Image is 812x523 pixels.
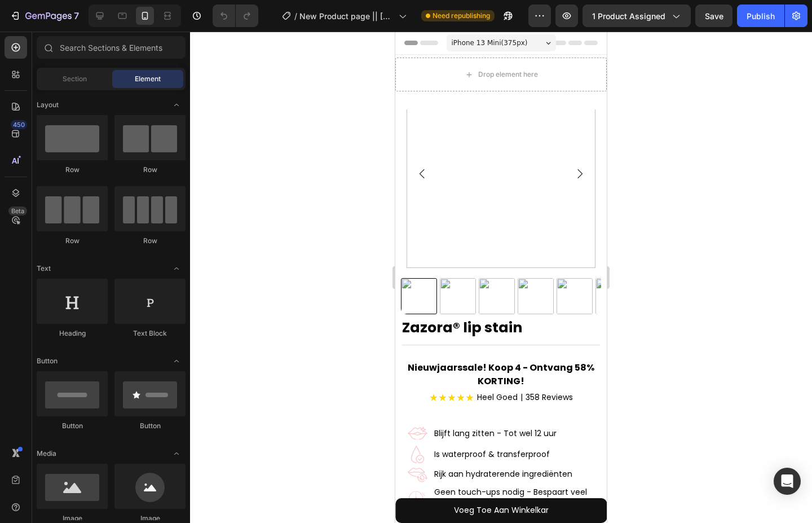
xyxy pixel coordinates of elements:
div: Row [37,165,108,175]
div: Heading [37,328,108,339]
span: Save [705,11,723,21]
button: Save [695,5,732,27]
button: Publish [737,5,784,27]
button: 1 product assigned [582,5,691,27]
span: Element [135,74,161,84]
span: Section [63,74,87,84]
button: 7 [5,5,84,27]
p: 7 [74,9,79,23]
div: 450 [11,120,27,129]
div: Row [114,165,186,175]
span: New Product page || [PERSON_NAME] [299,10,394,22]
input: Search Sections & Elements [37,36,186,59]
div: Button [114,421,186,431]
div: Open Intercom Messenger [774,468,801,495]
span: Toggle open [167,96,186,114]
div: Row [114,236,186,246]
span: 1 product assigned [592,10,665,22]
div: Button [37,421,108,431]
span: / [294,10,297,22]
span: Media [37,449,56,459]
iframe: Design area [395,32,607,523]
span: Layout [37,100,59,110]
div: Row [37,236,108,246]
span: Toggle open [167,445,186,463]
span: Text [37,263,51,274]
div: Text Block [114,328,186,339]
span: Toggle open [167,260,186,278]
span: Toggle open [167,352,186,370]
div: Publish [747,10,775,22]
div: Beta [8,206,27,216]
span: Need republishing [433,11,490,21]
span: Button [37,356,58,366]
div: Undo/Redo [213,5,258,27]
